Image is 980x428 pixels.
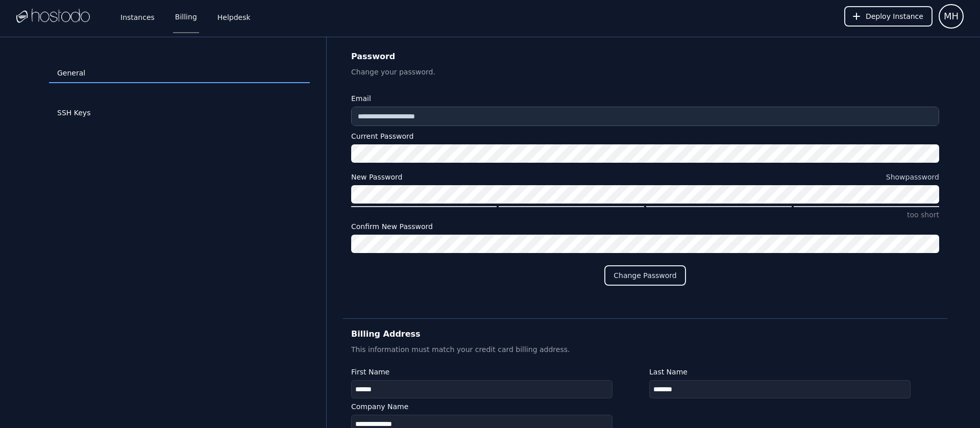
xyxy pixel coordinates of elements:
[351,171,402,183] div: New Password
[351,66,939,78] p: Change your password.
[351,49,939,64] h2: Password
[351,327,939,341] h2: Billing Address
[49,104,310,123] a: SSH Keys
[49,64,310,83] a: General
[886,172,939,182] button: New Password
[16,9,90,24] img: Logo
[351,130,939,142] label: Current Password
[649,366,939,378] label: Last Name
[944,9,959,23] span: MH
[351,210,939,220] p: too short
[844,6,933,27] button: Deploy Instance
[351,366,641,378] label: First Name
[351,343,939,356] p: This information must match your credit card billing address.
[604,265,685,286] button: Change Password
[866,11,923,21] span: Deploy Instance
[351,220,939,233] label: Confirm New Password
[351,400,939,413] label: Company Name
[939,4,964,29] button: User menu
[351,92,939,105] label: Email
